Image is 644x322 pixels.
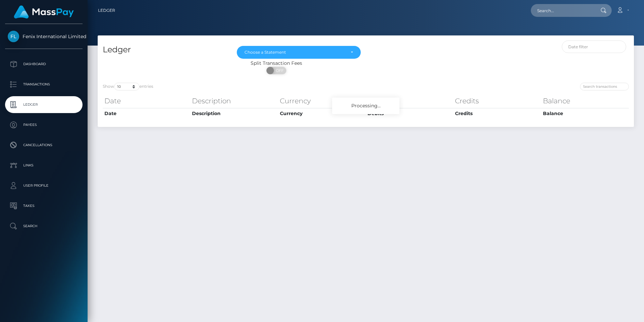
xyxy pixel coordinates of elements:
[5,116,83,133] a: Payees
[531,4,594,17] input: Search...
[5,157,83,174] a: Links
[103,44,227,56] h4: Ledger
[278,108,366,119] th: Currency
[580,83,629,90] input: Search transactions
[5,218,83,235] a: Search
[103,108,190,119] th: Date
[8,79,80,89] p: Transactions
[190,108,278,119] th: Description
[5,96,83,113] a: Ledger
[8,160,80,170] p: Links
[98,60,455,67] div: Split Transaction Fees
[8,120,80,130] p: Payees
[366,108,453,119] th: Debits
[278,94,366,108] th: Currency
[98,3,115,18] a: Ledger
[237,46,361,59] button: Choose a Statement
[245,50,345,55] div: Choose a Statement
[8,181,80,191] p: User Profile
[541,94,629,108] th: Balance
[8,31,19,42] img: Fenix International Limited
[5,197,83,214] a: Taxes
[8,59,80,69] p: Dashboard
[5,137,83,154] a: Cancellations
[190,94,278,108] th: Description
[114,83,139,90] select: Showentries
[8,140,80,150] p: Cancellations
[562,41,626,53] input: Date filter
[541,108,629,119] th: Balance
[5,56,83,73] a: Dashboard
[8,100,80,110] p: Ledger
[5,177,83,194] a: User Profile
[270,67,287,74] span: OFF
[453,94,541,108] th: Credits
[453,108,541,119] th: Credits
[332,98,399,114] div: Processing...
[103,83,153,90] label: Show entries
[14,5,74,19] img: MassPay Logo
[5,76,83,93] a: Transactions
[366,94,453,108] th: Debits
[5,33,83,39] span: Fenix International Limited
[8,201,80,211] p: Taxes
[8,221,80,231] p: Search
[103,94,190,108] th: Date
